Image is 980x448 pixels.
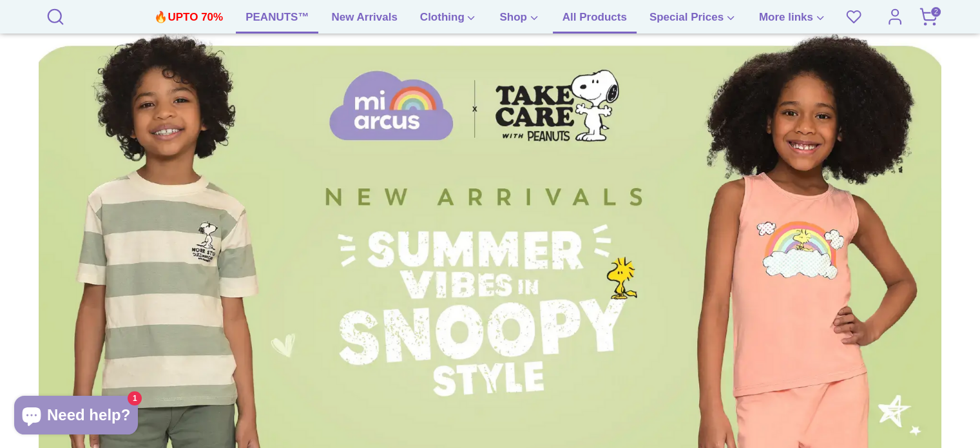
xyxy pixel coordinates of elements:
[749,9,836,34] a: More links
[410,9,487,34] a: Clothing
[322,9,407,34] a: New Arrivals
[640,9,746,34] a: Special Prices
[916,4,941,30] a: 2
[10,396,142,438] inbox-online-store-chat: Shopify online store chat
[882,4,908,30] a: Account
[930,6,941,17] span: 2
[144,9,233,34] a: 🔥UPTO 70%
[43,6,68,19] a: Search
[490,9,549,34] a: Shop
[553,9,637,34] a: All Products
[236,9,318,34] a: PEANUTS™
